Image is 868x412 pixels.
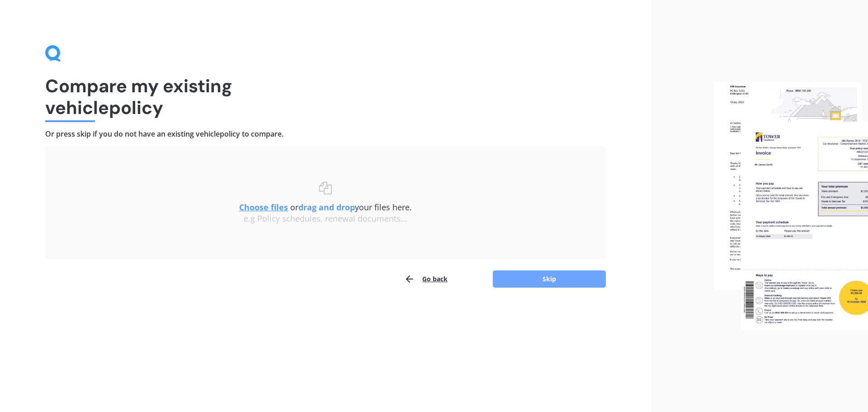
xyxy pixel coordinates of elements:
[714,82,868,331] img: files.webp
[239,202,288,213] u: Choose files
[239,202,412,213] span: or your files here.
[404,270,448,288] button: Go back
[63,214,588,224] div: e.g Policy schedules, renewal documents...
[45,75,606,118] h1: Compare my existing vehicle policy
[298,202,355,213] b: drag and drop
[493,270,606,288] button: Skip
[45,129,606,139] h4: Or press skip if you do not have an existing vehicle policy to compare.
